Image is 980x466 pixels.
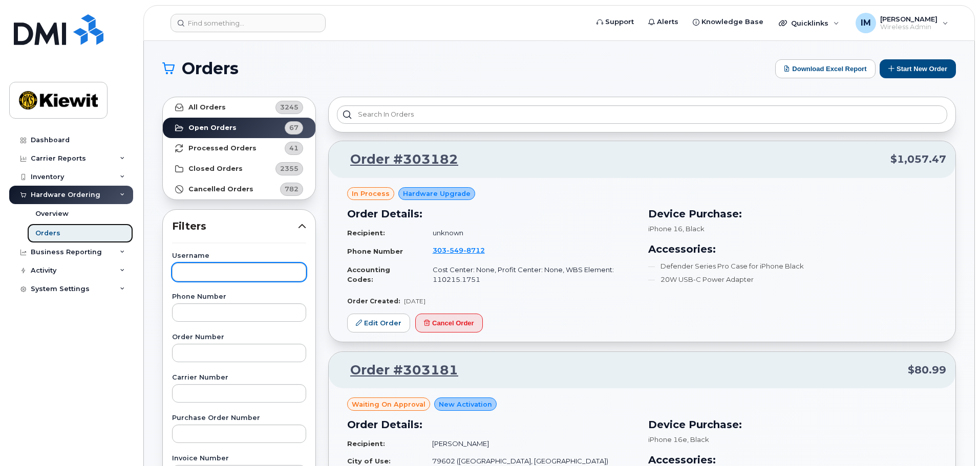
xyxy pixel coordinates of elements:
[347,206,636,221] h3: Order Details:
[338,361,458,380] a: Order #303181
[890,152,946,167] span: $1,057.47
[648,417,937,432] h3: Device Purchase:
[172,334,306,341] label: Order Number
[172,219,298,234] span: Filters
[182,61,239,76] span: Orders
[446,246,463,254] span: 549
[648,261,937,271] li: Defender Series Pro Case for iPhone Black
[338,150,458,169] a: Order #303182
[347,247,403,255] strong: Phone Number
[648,241,937,257] h3: Accessories:
[347,229,385,237] strong: Recipient:
[775,59,876,78] button: Download Excel Report
[188,144,257,152] strong: Processed Orders
[163,138,315,159] a: Processed Orders41
[285,184,299,194] span: 782
[347,314,410,332] a: Edit Order
[403,189,471,198] span: Hardware Upgrade
[347,439,385,448] strong: Recipient:
[423,435,636,453] td: [PERSON_NAME]
[163,159,315,179] a: Closed Orders2355
[935,421,972,458] iframe: Messenger Launcher
[280,164,299,173] span: 2355
[423,224,636,242] td: unknown
[172,253,306,259] label: Username
[433,246,485,254] span: 303
[289,123,299,132] span: 67
[280,102,299,112] span: 3245
[683,225,705,233] span: , Black
[172,294,306,300] label: Phone Number
[188,185,253,193] strong: Cancelled Orders
[163,118,315,138] a: Open Orders67
[908,363,946,378] span: $80.99
[687,435,709,443] span: , Black
[347,417,636,432] h3: Order Details:
[880,59,956,78] button: Start New Order
[404,297,425,305] span: [DATE]
[352,189,390,198] span: in process
[337,105,947,124] input: Search in orders
[172,455,306,462] label: Invoice Number
[347,457,391,465] strong: City of Use:
[188,124,237,132] strong: Open Orders
[347,297,400,305] strong: Order Created:
[352,400,425,409] span: Waiting On Approval
[433,246,497,254] a: 3035498712
[188,165,243,173] strong: Closed Orders
[648,225,683,233] span: iPhone 16
[439,400,492,409] span: New Activation
[648,206,937,221] h3: Device Purchase:
[188,103,226,112] strong: All Orders
[463,246,485,254] span: 8712
[347,265,390,283] strong: Accounting Codes:
[172,415,306,421] label: Purchase Order Number
[172,374,306,381] label: Carrier Number
[648,435,687,443] span: iPhone 16e
[423,261,636,288] td: Cost Center: None, Profit Center: None, WBS Element: 110215.1751
[648,275,937,284] li: 20W USB-C Power Adapter
[163,179,315,199] a: Cancelled Orders782
[415,314,483,332] button: Cancel Order
[163,97,315,118] a: All Orders3245
[289,143,299,153] span: 41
